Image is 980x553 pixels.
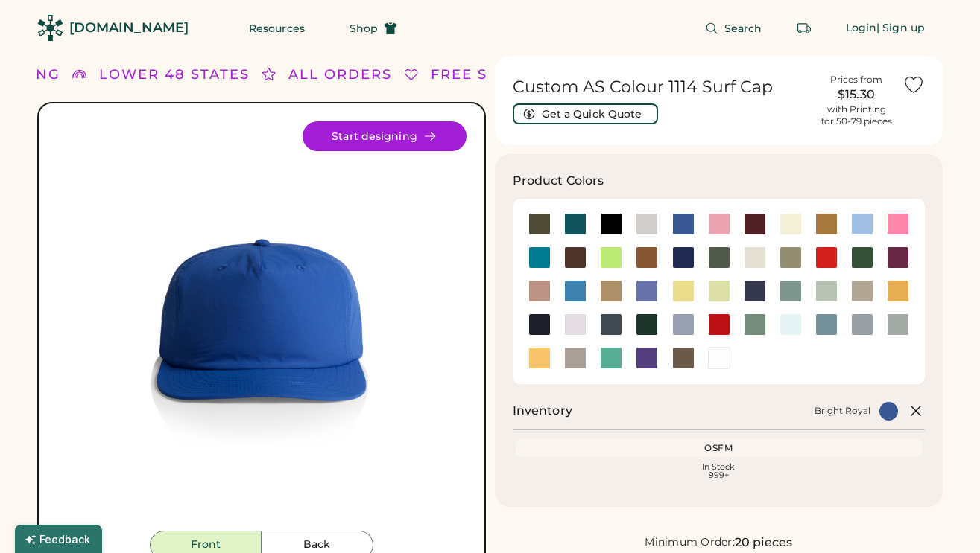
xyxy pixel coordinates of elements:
button: Shop [332,13,415,43]
span: Shop [350,23,378,33]
div: In Stock 999+ [519,463,920,479]
div: OSFM [519,442,920,454]
div: 20 pieces [735,534,792,552]
div: with Printing for 50-79 pieces [821,103,892,127]
img: Rendered Logo - Screens [37,15,63,41]
iframe: Front Chat [909,486,973,550]
div: 1114 Style Image [57,121,467,531]
div: Prices from [830,74,882,86]
h2: Inventory [513,402,572,420]
img: 1114 - Bright Royal Front Image [57,121,467,531]
button: Search [687,13,780,43]
div: Bright Royal [815,405,870,417]
h3: Product Colors [513,172,604,190]
h1: Custom AS Colour 1114 Surf Cap [513,77,811,98]
div: | Sign up [876,21,925,36]
div: $15.30 [819,86,894,103]
div: ALL ORDERS [288,65,392,85]
div: FREE SHIPPING [431,65,559,85]
button: Retrieve an order [789,13,819,43]
div: LOWER 48 STATES [99,65,250,85]
button: Resources [231,13,323,43]
span: Search [724,23,762,33]
div: Login [846,21,877,36]
button: Start designing [303,121,467,151]
div: [DOMAIN_NAME] [69,19,189,37]
div: Minimum Order: [645,535,735,550]
button: Get a Quick Quote [513,103,658,124]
